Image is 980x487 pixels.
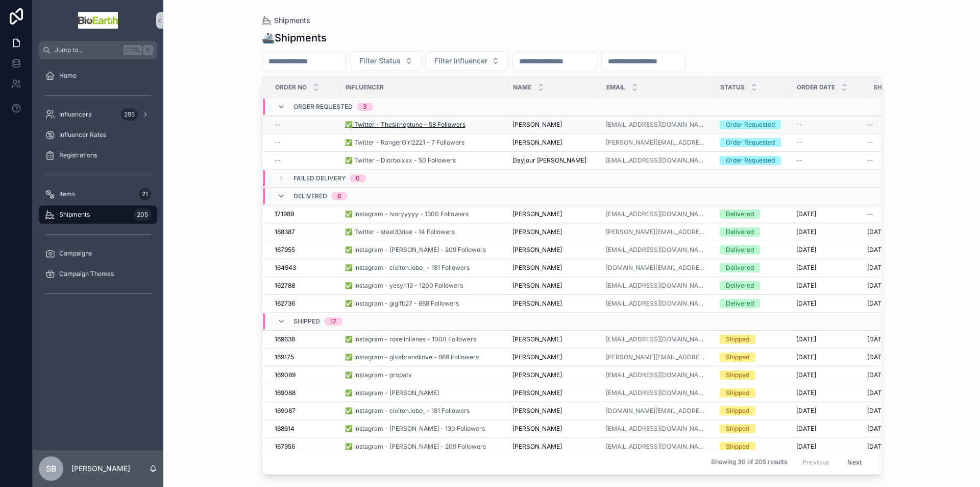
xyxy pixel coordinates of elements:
a: [DATE] [867,389,934,397]
a: [PERSON_NAME] [512,282,594,290]
a: [DATE] [796,210,861,218]
a: [PERSON_NAME][EMAIL_ADDRESS][DOMAIN_NAME] [606,228,707,236]
a: Delivered [720,245,784,254]
a: [DATE] [796,228,861,236]
span: [PERSON_NAME] [512,407,562,415]
a: [EMAIL_ADDRESS][DOMAIN_NAME] [606,156,707,165]
button: Jump to...CtrlK [39,41,157,59]
a: 169638 [275,335,333,343]
span: Campaigns [59,249,92,258]
a: [DATE] [867,407,934,415]
a: Delivered [720,299,784,308]
a: 168614 [275,425,333,433]
a: [DATE] [796,282,861,290]
span: -- [796,156,802,165]
span: [PERSON_NAME] [512,228,562,236]
a: 169088 [275,389,333,397]
a: ✅ Twitter - Diorboixxx - 50 Followers [345,156,456,165]
span: [PERSON_NAME] [512,425,562,433]
a: Shipped [720,424,784,433]
div: Delivered [726,227,754,237]
a: [EMAIL_ADDRESS][DOMAIN_NAME] [606,121,707,129]
a: Shipped [720,335,784,344]
span: Shipments [59,211,90,219]
span: [DATE] [796,282,816,290]
span: ✅ Instagram - [PERSON_NAME] - 209 Followers [345,443,486,451]
a: ✅ Instagram - propatv [345,371,412,379]
span: [DATE] [867,407,887,415]
span: 162736 [275,299,295,308]
a: [EMAIL_ADDRESS][DOMAIN_NAME] [606,299,707,308]
span: Influencer Rates [59,131,106,139]
a: [PERSON_NAME] [512,246,594,254]
a: Order Requested [720,156,784,165]
a: [EMAIL_ADDRESS][DOMAIN_NAME] [606,389,707,397]
span: Failed Delivery [293,174,346,182]
span: Email [606,83,625,91]
span: [DATE] [867,228,887,236]
a: [DATE] [867,371,934,379]
span: Filter Influencer [434,56,487,66]
span: [DATE] [796,371,816,379]
span: ✅ Instagram - [PERSON_NAME] - 130 Followers [345,425,485,433]
span: Delivered [293,192,327,200]
span: ✅ Instagram - [PERSON_NAME] [345,389,439,397]
a: 162736 [275,299,333,308]
span: [DATE] [796,353,816,361]
a: [EMAIL_ADDRESS][DOMAIN_NAME] [606,443,707,451]
span: -- [867,138,873,147]
a: Shipped [720,442,784,451]
span: Shipped Date [873,83,917,91]
span: [DATE] [867,264,887,272]
a: ✅ Instagram - cleiton.lobo_ - 181 Followers [345,407,470,415]
span: [DATE] [867,443,887,451]
a: [DATE] [796,425,861,433]
a: -- [275,121,333,129]
a: [DATE] [867,299,934,308]
a: ✅ Instagram - cleiton.lobo_ - 181 Followers [345,264,470,272]
span: Dayjour [PERSON_NAME] [512,156,586,165]
a: 168387 [275,228,333,236]
a: [PERSON_NAME][EMAIL_ADDRESS][DOMAIN_NAME] [606,353,707,361]
a: [EMAIL_ADDRESS][DOMAIN_NAME] [606,425,707,433]
a: 167955 [275,246,333,254]
a: [DATE] [867,264,934,272]
a: [DOMAIN_NAME][EMAIL_ADDRESS][DOMAIN_NAME] [606,407,707,415]
a: [EMAIL_ADDRESS][DOMAIN_NAME] [606,371,707,379]
span: Showing 30 of 205 results [711,458,787,467]
a: [DATE] [867,282,934,290]
span: ✅ Instagram - gigifit27 - 668 Followers [345,299,459,308]
a: [EMAIL_ADDRESS][DOMAIN_NAME] [606,246,707,254]
span: [DATE] [796,246,816,254]
a: [DATE] [796,264,861,272]
a: [EMAIL_ADDRESS][DOMAIN_NAME] [606,210,707,218]
span: 169638 [275,335,295,343]
div: 21 [139,188,151,200]
span: -- [867,121,873,129]
h1: 🚢Shipments [262,31,327,45]
span: 171989 [275,210,294,218]
div: 17 [330,317,336,326]
a: Delivered [720,263,784,272]
a: [EMAIL_ADDRESS][DOMAIN_NAME] [606,282,707,290]
a: Home [39,66,157,85]
a: [DATE] [867,228,934,236]
span: [PERSON_NAME] [512,371,562,379]
a: 169175 [275,353,333,361]
span: 168614 [275,425,295,433]
a: -- [796,121,861,129]
a: -- [867,138,934,147]
a: ✅ Instagram - ivoryyyyy - 1300 Followers [345,210,469,218]
a: [DOMAIN_NAME][EMAIL_ADDRESS][DOMAIN_NAME] [606,264,707,272]
a: ✅ Twitter - steel33dee - 14 Followers [345,228,500,236]
span: -- [867,156,873,165]
a: [PERSON_NAME] [512,138,594,147]
span: K [144,46,152,54]
a: Delivered [720,227,784,237]
span: [PERSON_NAME] [512,353,562,361]
a: Shipments [262,15,310,26]
div: Delivered [726,263,754,272]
